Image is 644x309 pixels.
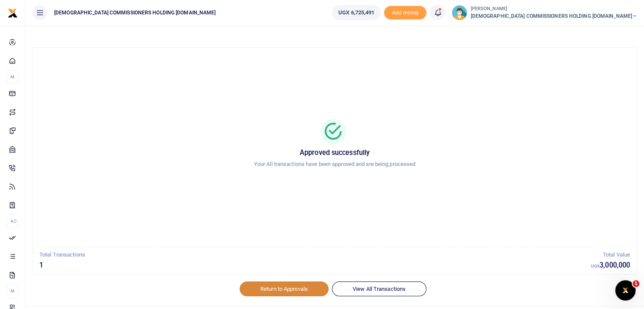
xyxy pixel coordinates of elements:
[615,280,636,301] iframe: Intercom live chat
[43,149,627,157] h5: Approved successfully
[591,261,630,270] h5: 3,000,000
[338,8,374,17] span: UGX 6,725,491
[384,6,426,20] li: Toup your wallet
[240,281,329,296] a: Return to Approvals
[329,5,384,20] li: Wallet ballance
[39,251,591,259] p: Total Transactions
[452,5,637,20] a: profile-user [PERSON_NAME] [DEMOGRAPHIC_DATA] COMMISSIONERS HOLDING [DOMAIN_NAME]
[384,9,426,15] a: Add money
[470,12,637,20] span: [DEMOGRAPHIC_DATA] COMMISSIONERS HOLDING [DOMAIN_NAME]
[7,214,18,228] li: Ac
[8,9,18,16] a: logo-small logo-large logo-large
[7,70,18,84] li: M
[591,251,630,259] p: Total Value
[43,160,627,169] p: Your All transactions have been approved and are being processed
[633,280,639,287] span: 1
[7,284,18,298] li: M
[452,5,467,20] img: profile-user
[384,6,426,20] span: Add money
[332,281,426,296] a: View All Transactions
[470,6,637,13] small: [PERSON_NAME]
[51,9,219,17] span: [DEMOGRAPHIC_DATA] COMMISSIONERS HOLDING [DOMAIN_NAME]
[39,261,591,270] h5: 1
[332,5,381,20] a: UGX 6,725,491
[591,264,600,268] small: UGX
[8,8,18,18] img: logo-small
